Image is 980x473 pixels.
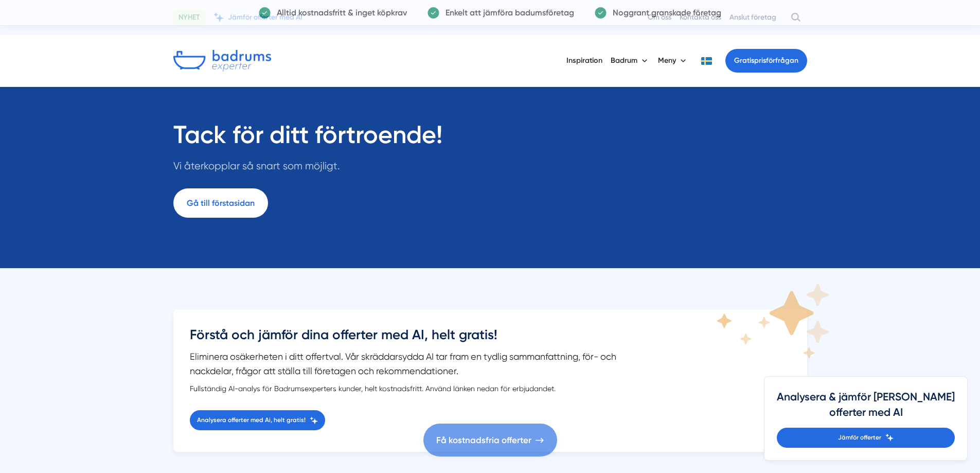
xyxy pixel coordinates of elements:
[566,47,602,74] a: Inspiration
[190,349,637,378] p: Eliminera osäkerheten i ditt offertval. Vår skräddarsydda AI tar fram en tydlig sammanfattning, f...
[173,120,442,158] h1: Tack för ditt förtroende!
[173,188,268,218] a: Gå till förstasidan
[777,389,955,428] h4: Analysera & jämför [PERSON_NAME] offerter med AI
[197,415,306,425] span: Analysera offerter med Ai, helt gratis!
[607,6,721,19] p: Noggrant granskade företag
[838,433,881,443] span: Jämför offerter
[173,158,442,179] p: Vi återkopplar så snart som möjligt.
[436,433,531,447] span: Få kostnadsfria offerter
[439,6,574,19] p: Enkelt att jämföra badumsföretag
[190,383,637,394] div: Fullständig AI-analys för Badrumsexperters kunder, helt kostnadsfritt. Använd länken nedan för er...
[423,424,557,457] a: Få kostnadsfria offerter
[190,326,637,349] h3: Förstå och jämför dina offerter med AI, helt gratis!
[611,47,650,74] button: Badrum
[725,49,807,73] a: Gratisprisförfrågan
[734,56,754,65] span: Gratis
[173,50,271,72] img: Badrumsexperter.se logotyp
[271,6,407,19] p: Alltid kostnadsfritt & inget köpkrav
[190,410,325,430] a: Analysera offerter med Ai, helt gratis!
[777,428,955,448] a: Jämför offerter
[658,47,688,74] button: Meny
